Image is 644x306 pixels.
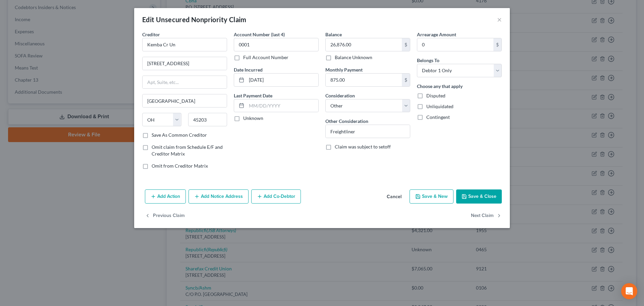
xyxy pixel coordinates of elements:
[243,115,263,122] label: Unknown
[325,31,342,38] label: Balance
[417,57,439,63] span: Belongs To
[417,83,463,90] label: Choose any that apply
[326,125,410,138] input: Specify...
[142,15,247,24] div: Edit Unsecured Nonpriority Claim
[145,189,186,204] button: Add Action
[234,66,263,73] label: Date Incurred
[145,209,185,223] button: Previous Claim
[243,54,288,61] label: Full Account Number
[402,38,410,51] div: $
[325,118,368,125] label: Other Consideration
[189,189,249,204] button: Add Notice Address
[426,114,450,120] span: Contingent
[335,144,391,149] span: Claim was subject to setoff
[426,93,445,98] span: Disputed
[142,32,160,37] span: Creditor
[402,74,410,86] div: $
[152,132,207,138] label: Save As Common Creditor
[335,54,372,61] label: Balance Unknown
[381,190,407,204] button: Cancel
[247,74,318,86] input: MM/DD/YYYY
[325,66,363,73] label: Monthly Payment
[493,38,501,51] div: $
[471,209,502,223] button: Next Claim
[143,76,227,89] input: Apt, Suite, etc...
[143,94,227,107] input: Enter city...
[234,38,319,51] input: XXXX
[234,31,285,38] label: Account Number (last 4)
[621,283,637,299] div: Open Intercom Messenger
[142,38,227,51] input: Search creditor by name...
[152,144,223,157] span: Omit claim from Schedule E/F and Creditor Matrix
[326,38,402,51] input: 0.00
[417,31,456,38] label: Arrearage Amount
[152,163,208,169] span: Omit from Creditor Matrix
[497,15,502,24] button: ×
[417,38,493,51] input: 0.00
[326,74,402,86] input: 0.00
[410,189,453,204] button: Save & New
[188,113,227,126] input: Enter zip...
[251,189,301,204] button: Add Co-Debtor
[234,92,272,99] label: Last Payment Date
[426,103,453,109] span: Unliquidated
[247,99,318,112] input: MM/DD/YYYY
[143,57,227,70] input: Enter address...
[325,92,355,99] label: Consideration
[456,189,502,204] button: Save & Close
